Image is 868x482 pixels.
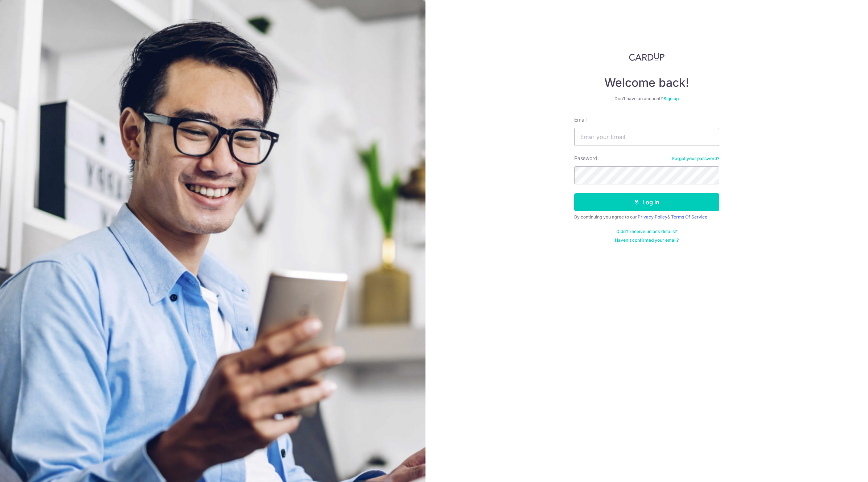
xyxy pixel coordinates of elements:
input: Enter your Email [574,128,719,146]
a: Privacy Policy [638,214,667,220]
div: Don’t have an account? [574,96,719,102]
a: Sign up [663,96,679,101]
label: Email [574,116,587,123]
label: Password [574,155,597,162]
img: CardUp Logo [629,52,665,61]
button: Log in [574,193,719,211]
h4: Welcome back! [574,75,719,90]
a: Didn't receive unlock details? [616,229,677,234]
div: By continuing you agree to our & [574,214,719,220]
a: Terms Of Service [671,214,707,220]
a: Haven't confirmed your email? [615,237,679,243]
a: Forgot your password? [672,156,719,162]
